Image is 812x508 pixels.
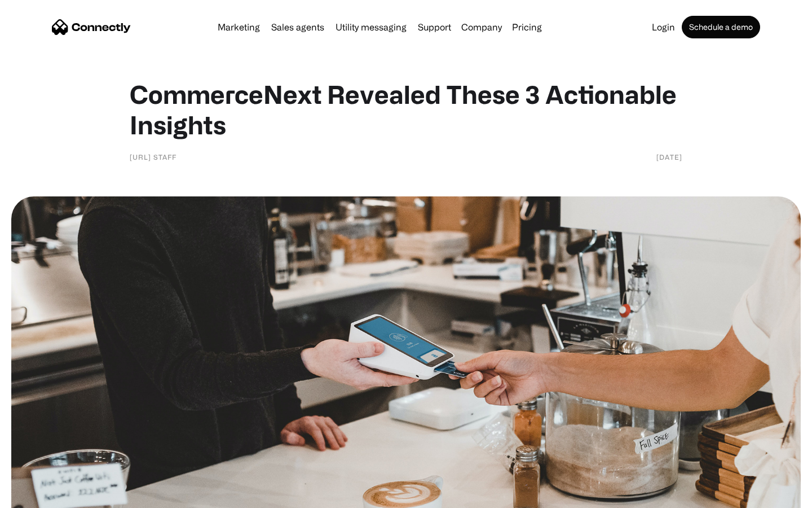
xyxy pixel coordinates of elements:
[413,23,456,32] a: Support
[213,23,264,32] a: Marketing
[507,23,546,32] a: Pricing
[647,23,679,32] a: Login
[682,16,760,38] a: Schedule a demo
[130,151,176,163] div: [URL] Staff
[130,79,682,140] h1: CommerceNext Revealed These 3 Actionable Insights
[461,19,502,35] div: Company
[23,488,68,504] ul: Language list
[267,23,329,32] a: Sales agents
[11,488,68,504] aside: Language selected: English
[331,23,411,32] a: Utility messaging
[656,151,682,163] div: [DATE]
